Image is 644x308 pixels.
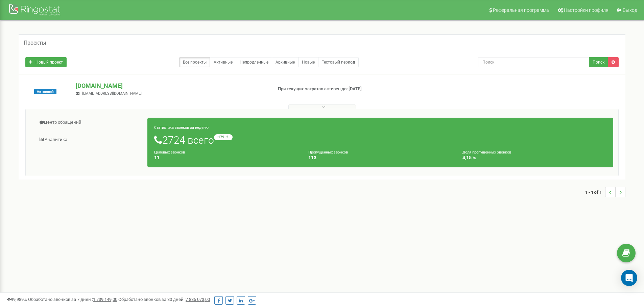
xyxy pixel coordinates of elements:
span: Активный [34,89,56,94]
h1: 2724 всего [154,134,606,146]
a: Непродленные [236,57,272,67]
u: 7 835 073,00 [186,297,210,302]
a: Центр обращений [31,114,148,131]
a: Активные [210,57,236,67]
a: Тестовый период [318,57,359,67]
span: Реферальная программа [493,7,549,13]
input: Поиск [478,57,589,67]
a: Все проекты [179,57,210,67]
span: 99,989% [7,297,27,302]
p: При текущих затратах активен до: [DATE] [278,86,419,92]
nav: ... [585,180,625,204]
span: 1 - 1 of 1 [585,187,605,197]
a: Новые [298,57,318,67]
small: +179 [214,134,233,140]
span: Выход [623,7,637,13]
u: 1 739 149,00 [93,297,117,302]
small: Пропущенных звонков [308,150,348,155]
a: Архивные [272,57,299,67]
h4: 113 [308,155,452,160]
h5: Проекты [24,40,46,46]
span: Обработано звонков за 7 дней : [28,297,117,302]
a: Аналитика [31,132,148,148]
button: Поиск [589,57,608,67]
small: Доля пропущенных звонков [462,150,511,155]
div: Open Intercom Messenger [621,270,637,286]
span: Настройки профиля [564,7,609,13]
span: [EMAIL_ADDRESS][DOMAIN_NAME] [82,91,142,96]
small: Целевых звонков [154,150,185,155]
p: [DOMAIN_NAME] [76,81,267,90]
small: Статистика звонков за неделю [154,125,209,130]
h4: 11 [154,155,298,160]
span: Обработано звонков за 30 дней : [118,297,210,302]
h4: 4,15 % [462,155,606,160]
a: Новый проект [25,57,67,67]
